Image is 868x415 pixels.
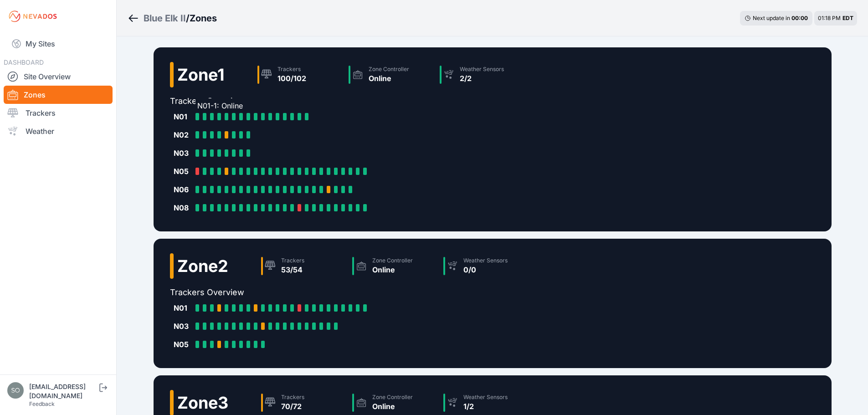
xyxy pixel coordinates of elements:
[186,12,190,25] span: /
[463,401,508,412] div: 1/2
[144,12,186,25] a: Blue Elk II
[281,264,304,275] div: 53/54
[170,286,531,299] h2: Trackers Overview
[174,321,192,332] div: N03
[170,95,527,108] h2: Trackers Overview
[372,257,413,264] div: Zone Controller
[4,58,44,66] span: DASHBOARD
[128,6,217,30] nav: Breadcrumb
[281,394,304,401] div: Trackers
[4,104,113,122] a: Trackers
[463,264,508,275] div: 0/0
[281,257,304,264] div: Trackers
[177,394,228,412] h2: Zone 3
[842,15,853,21] span: EDT
[174,302,192,313] div: N01
[369,73,409,84] div: Online
[195,113,203,120] a: N01-1: Online
[791,15,808,22] div: 00 : 00
[372,394,413,401] div: Zone Controller
[174,148,192,159] div: N03
[174,166,192,177] div: N05
[4,86,113,104] a: Zones
[7,9,58,24] img: Nevados
[277,73,306,84] div: 100/102
[254,62,345,87] a: Trackers100/102
[174,129,192,140] div: N02
[369,66,409,73] div: Zone Controller
[436,62,527,87] a: Weather Sensors2/2
[29,382,98,400] div: [EMAIL_ADDRESS][DOMAIN_NAME]
[29,400,55,407] a: Feedback
[257,253,349,279] a: Trackers53/54
[4,33,113,55] a: My Sites
[277,66,306,73] div: Trackers
[174,184,192,195] div: N06
[174,202,192,213] div: N08
[177,257,228,275] h2: Zone 2
[753,15,790,21] span: Next update in
[177,66,225,84] h2: Zone 1
[281,401,304,412] div: 70/72
[174,339,192,350] div: N05
[460,66,504,73] div: Weather Sensors
[818,15,841,21] span: 01:18 PM
[463,394,508,401] div: Weather Sensors
[372,401,413,412] div: Online
[4,67,113,86] a: Site Overview
[190,12,217,25] h3: Zones
[4,122,113,140] a: Weather
[460,73,504,84] div: 2/2
[463,257,508,264] div: Weather Sensors
[7,382,24,399] img: solarae@invenergy.com
[440,253,531,279] a: Weather Sensors0/0
[174,111,192,122] div: N01
[372,264,413,275] div: Online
